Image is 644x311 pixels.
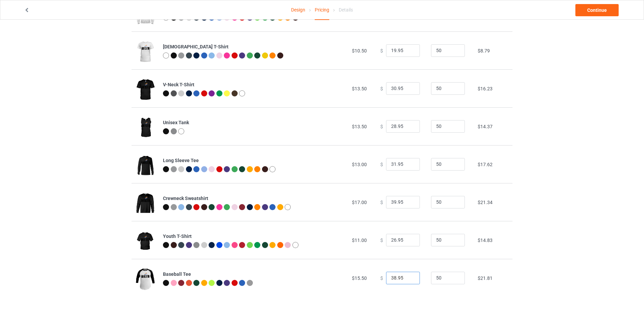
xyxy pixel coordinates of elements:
[478,200,493,205] span: $21.34
[478,48,490,53] span: $8.79
[352,124,367,129] span: $13.50
[171,128,177,134] img: heather_texture.png
[575,4,619,16] a: Continue
[163,271,191,277] b: Baseball Tee
[247,280,253,286] img: heather_texture.png
[380,275,383,281] span: $
[163,196,208,201] b: Crewneck Sweatshirt
[291,0,305,19] a: Design
[193,242,199,248] img: heather_texture.png
[380,86,383,91] span: $
[163,44,229,49] b: [DEMOGRAPHIC_DATA] T-Shirt
[380,48,383,53] span: $
[478,162,493,167] span: $17.62
[352,86,367,91] span: $13.50
[478,275,493,281] span: $21.81
[352,238,367,243] span: $11.00
[478,238,493,243] span: $14.83
[163,158,199,163] b: Long Sleeve Tee
[163,234,192,239] b: Youth T-Shirt
[163,82,194,87] b: V-Neck T-Shirt
[380,124,383,129] span: $
[339,0,353,19] div: Details
[380,199,383,205] span: $
[352,162,367,167] span: $13.00
[478,86,493,91] span: $16.23
[163,120,189,125] b: Unisex Tank
[380,237,383,243] span: $
[315,0,329,20] div: Pricing
[352,48,367,53] span: $10.50
[352,275,367,281] span: $15.50
[380,161,383,167] span: $
[352,200,367,205] span: $17.00
[478,124,493,129] span: $14.37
